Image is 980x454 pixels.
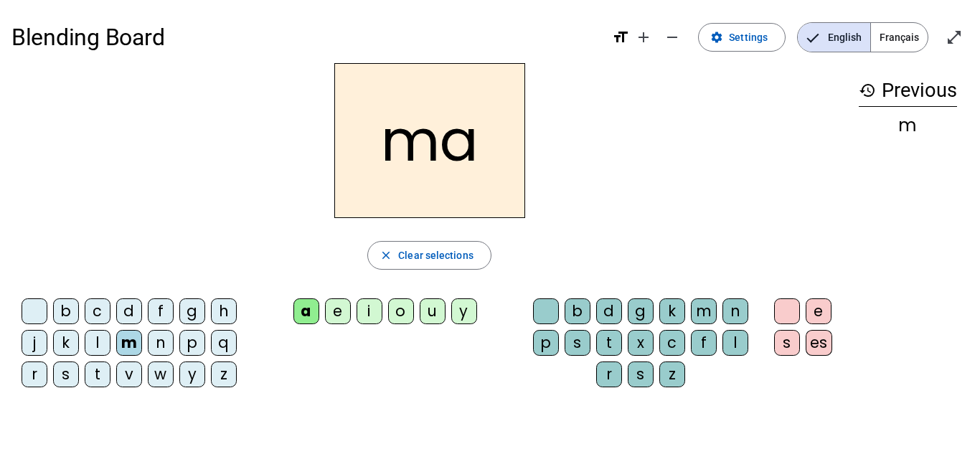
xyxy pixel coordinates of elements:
[859,117,957,134] div: m
[797,22,928,52] mat-button-toggle-group: Language selection
[357,298,382,324] div: i
[85,361,110,387] div: t
[659,361,685,387] div: z
[53,330,79,356] div: k
[388,298,414,324] div: o
[859,82,876,99] mat-icon: history
[85,298,110,324] div: c
[635,29,652,46] mat-icon: add
[946,29,963,46] mat-icon: open_in_full
[628,298,654,324] div: g
[596,361,622,387] div: r
[596,330,622,356] div: t
[722,330,748,356] div: l
[22,361,47,387] div: r
[148,330,174,356] div: n
[85,330,110,356] div: l
[806,298,831,324] div: e
[293,298,319,324] div: a
[659,330,685,356] div: c
[334,63,525,218] h2: ma
[211,298,237,324] div: h
[628,361,654,387] div: s
[116,298,142,324] div: d
[211,330,237,356] div: q
[871,23,928,52] span: Français
[179,330,205,356] div: p
[565,330,590,356] div: s
[629,23,658,52] button: Increase font size
[179,361,205,387] div: y
[533,330,559,356] div: p
[664,29,681,46] mat-icon: remove
[596,298,622,324] div: d
[398,247,473,264] span: Clear selections
[116,361,142,387] div: v
[325,298,351,324] div: e
[612,29,629,46] mat-icon: format_size
[710,31,723,44] mat-icon: settings
[658,23,687,52] button: Decrease font size
[691,330,717,356] div: f
[367,241,491,270] button: Clear selections
[420,298,446,324] div: u
[148,298,174,324] div: f
[22,330,47,356] div: j
[11,14,600,60] h1: Blending Board
[940,23,969,52] button: Enter full screen
[565,298,590,324] div: b
[179,298,205,324] div: g
[148,361,174,387] div: w
[116,330,142,356] div: m
[806,330,832,356] div: es
[774,330,800,356] div: s
[722,298,748,324] div: n
[53,361,79,387] div: s
[211,361,237,387] div: z
[691,298,717,324] div: m
[798,23,870,52] span: English
[859,75,957,107] h3: Previous
[659,298,685,324] div: k
[729,29,768,46] span: Settings
[53,298,79,324] div: b
[698,23,786,52] button: Settings
[380,249,392,262] mat-icon: close
[451,298,477,324] div: y
[628,330,654,356] div: x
